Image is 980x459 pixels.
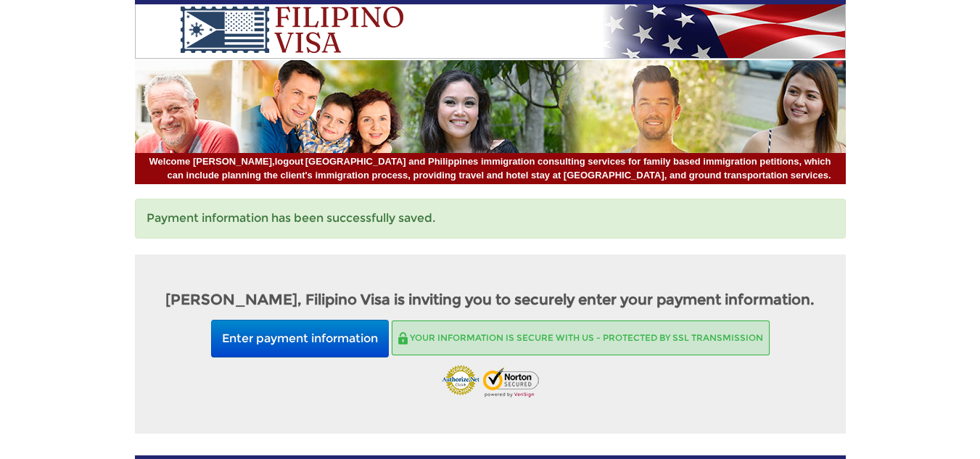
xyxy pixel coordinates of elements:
[398,332,408,344] img: Secure
[211,320,389,358] button: Enter payment information
[149,155,831,182] span: [GEOGRAPHIC_DATA] and Philippines immigration consulting services for family based immigration pe...
[483,367,539,397] img: Norton Scured
[165,291,815,308] strong: [PERSON_NAME], Filipino Visa is inviting you to securely enter your payment information.
[275,156,304,167] a: logout
[149,155,304,169] span: Welcome [PERSON_NAME],
[442,365,480,399] img: Authorize
[135,199,846,239] div: Payment information has been successfully saved.
[410,332,763,343] span: Your information is secure with us - Protected by SSL transmission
